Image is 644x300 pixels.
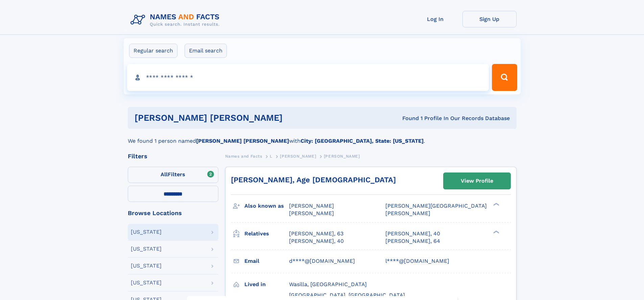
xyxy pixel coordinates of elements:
[128,210,218,216] div: Browse Locations
[225,152,262,160] a: Names and Facts
[289,237,344,245] a: [PERSON_NAME], 40
[492,230,500,234] div: ❯
[444,173,510,189] a: View Profile
[127,64,489,91] input: search input
[244,255,289,267] h3: Email
[289,281,367,287] span: Wasilla, [GEOGRAPHIC_DATA]
[492,202,500,207] div: ❯
[270,154,272,159] span: L
[128,129,517,145] div: We found 1 person named with .
[244,200,289,212] h3: Also known as
[131,263,162,269] div: [US_STATE]
[131,280,162,285] div: [US_STATE]
[462,11,517,27] a: Sign Up
[135,114,342,122] h1: [PERSON_NAME] [PERSON_NAME]
[280,152,316,160] a: [PERSON_NAME]
[280,154,316,159] span: [PERSON_NAME]
[128,153,218,159] div: Filters
[131,229,162,235] div: [US_STATE]
[385,237,440,245] a: [PERSON_NAME], 64
[231,176,396,184] a: [PERSON_NAME], Age [DEMOGRAPHIC_DATA]
[244,279,289,290] h3: Lived in
[385,203,487,209] span: [PERSON_NAME][GEOGRAPHIC_DATA]
[289,210,334,216] span: [PERSON_NAME]
[324,154,360,159] span: [PERSON_NAME]
[289,230,343,237] a: [PERSON_NAME], 63
[129,44,177,58] label: Regular search
[128,167,218,183] label: Filters
[408,11,462,27] a: Log In
[289,203,334,209] span: [PERSON_NAME]
[196,138,289,144] b: [PERSON_NAME] [PERSON_NAME]
[131,246,162,252] div: [US_STATE]
[289,292,405,298] span: [GEOGRAPHIC_DATA], [GEOGRAPHIC_DATA]
[161,171,168,178] span: All
[270,152,272,160] a: L
[301,138,424,144] b: City: [GEOGRAPHIC_DATA], State: [US_STATE]
[128,11,225,29] img: Logo Names and Facts
[385,210,430,216] span: [PERSON_NAME]
[185,44,227,58] label: Email search
[385,230,440,237] a: [PERSON_NAME], 40
[461,173,493,189] div: View Profile
[492,64,517,91] button: Search Button
[342,115,510,122] div: Found 1 Profile In Our Records Database
[244,228,289,239] h3: Relatives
